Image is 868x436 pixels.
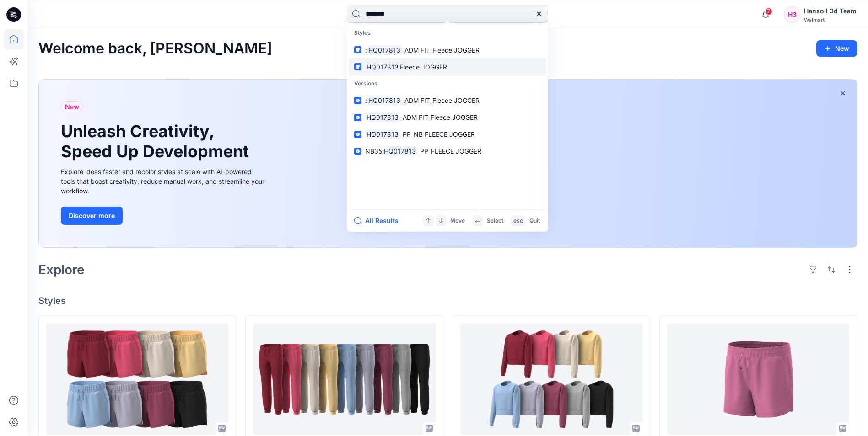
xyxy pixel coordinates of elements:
[46,323,228,435] a: TBA_ AW CORE FLEECE SHORT
[460,323,642,435] a: TBA_ AW CORE FLEECE TOP
[365,62,400,72] mark: HQ017813
[804,16,857,23] div: Walmart
[513,216,523,226] p: esc
[804,5,857,16] div: Hansoll 3d Team
[349,92,546,109] a: :HQ017813_ADM FIT_Fleece JOGGER
[38,295,857,306] h4: Styles
[529,216,540,226] p: Quit
[450,216,465,226] p: Move
[400,113,478,121] span: _ADM FIT_Fleece JOGGER
[253,323,435,435] a: TBA_ AW CORE FLEECE BOTTOM
[61,207,267,225] a: Discover more
[365,129,400,139] mark: HQ017813
[487,216,503,226] p: Select
[349,126,546,143] a: HQ017813_PP_NB FLEECE JOGGER
[400,63,447,71] span: Fleece JOGGER
[365,112,400,122] mark: HQ017813
[667,323,849,435] a: HQ024710_AW OLX CORE FLEECE TOP & SHORT SET_PLUS
[38,40,272,57] h2: Welcome back, [PERSON_NAME]
[402,46,480,54] span: _ADM FIT_Fleece JOGGER
[816,40,857,57] button: New
[367,45,402,55] mark: HQ017813
[784,6,800,23] div: H3
[61,167,267,196] div: Explore ideas faster and recolor styles at scale with AI-powered tools that boost creativity, red...
[365,46,367,54] span: :
[383,146,417,156] mark: HQ017813
[38,262,85,277] h2: Explore
[349,25,546,42] p: Styles
[349,109,546,126] a: HQ017813_ADM FIT_Fleece JOGGER
[354,215,404,226] button: All Results
[402,96,480,104] span: _ADM FIT_Fleece JOGGER
[349,58,546,75] a: HQ017813Fleece JOGGER
[349,143,546,160] a: NB35HQ017813_PP_FLEECE JOGGER
[365,96,367,104] span: :
[61,207,123,225] button: Discover more
[417,147,481,155] span: _PP_FLEECE JOGGER
[349,75,546,92] p: Versions
[400,130,475,138] span: _PP_NB FLEECE JOGGER
[349,42,546,58] a: :HQ017813_ADM FIT_Fleece JOGGER
[65,101,79,112] span: New
[765,8,772,15] span: 7
[365,147,383,155] span: NB35
[367,95,402,106] mark: HQ017813
[61,122,253,161] h1: Unleash Creativity, Speed Up Development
